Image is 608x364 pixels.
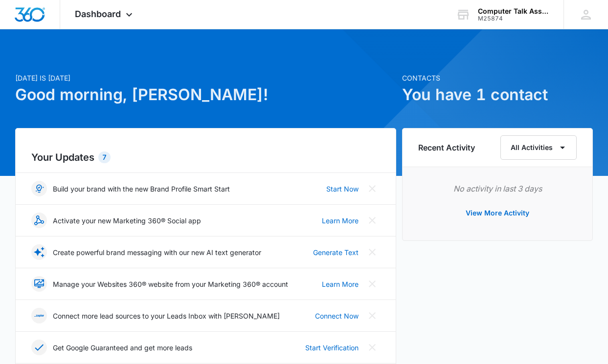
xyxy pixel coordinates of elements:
[478,7,549,15] div: account name
[53,343,192,353] p: Get Google Guaranteed and get more leads
[322,215,359,226] a: Learn More
[364,340,380,355] button: Close
[322,279,359,289] a: Learn More
[98,151,111,163] div: 7
[364,308,380,323] button: Close
[53,311,280,321] p: Connect more lead sources to your Leads Inbox with [PERSON_NAME]
[402,83,593,107] h1: You have 1 contact
[315,311,359,321] a: Connect Now
[15,83,396,107] h1: Good morning, [PERSON_NAME]!
[313,247,359,257] a: Generate Text
[418,183,577,194] p: No activity in last 3 days
[15,73,396,83] p: [DATE] is [DATE]
[478,15,549,22] div: account id
[326,184,359,194] a: Start Now
[53,184,230,194] p: Build your brand with the new Brand Profile Smart Start
[305,343,359,353] a: Start Verification
[364,181,380,196] button: Close
[31,150,380,165] h2: Your Updates
[364,213,380,228] button: Close
[53,279,288,289] p: Manage your Websites 360® website from your Marketing 360® account
[456,201,539,225] button: View More Activity
[500,135,577,160] button: All Activities
[364,276,380,292] button: Close
[53,247,261,257] p: Create powerful brand messaging with our new AI text generator
[75,9,121,19] span: Dashboard
[364,244,380,260] button: Close
[53,215,201,226] p: Activate your new Marketing 360® Social app
[402,73,593,83] p: Contacts
[418,142,475,153] h6: Recent Activity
